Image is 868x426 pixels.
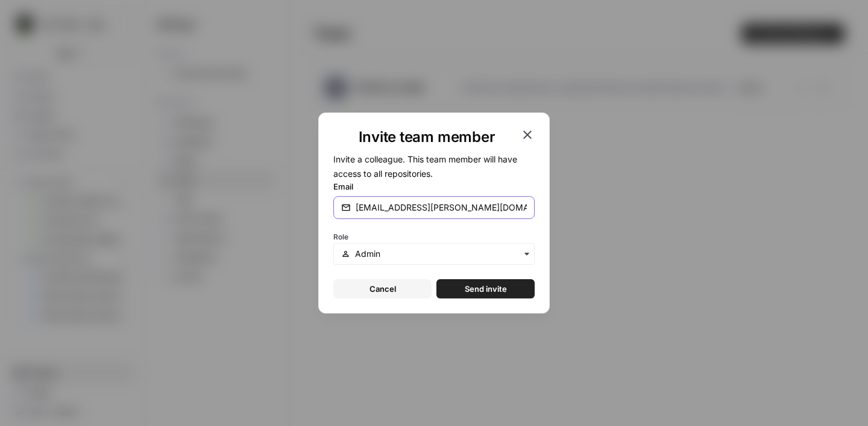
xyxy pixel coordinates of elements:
[356,202,527,214] input: email@company.com
[333,279,432,298] button: Cancel
[333,154,517,179] span: Invite a colleague. This team member will have access to all repositories.
[370,283,396,295] span: Cancel
[436,279,535,298] button: Send invite
[333,128,520,147] h1: Invite team member
[333,232,348,241] span: Role
[333,181,535,193] label: Email
[465,283,507,295] span: Send invite
[355,248,527,260] input: Admin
